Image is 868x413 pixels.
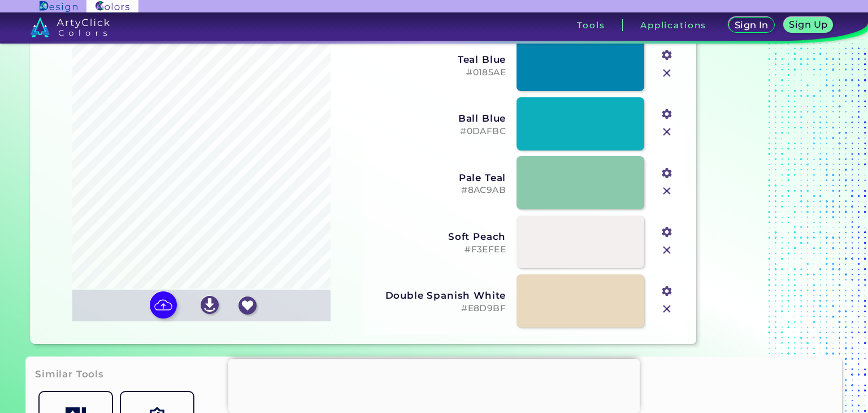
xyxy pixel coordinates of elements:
[659,66,674,80] img: icon_close.svg
[640,21,706,29] h3: Applications
[659,302,674,316] img: icon_close.svg
[371,303,506,314] h5: #E8D9BF
[371,290,506,301] h3: Double Spanish White
[577,21,605,29] h3: Tools
[791,20,826,29] h5: Sign Up
[659,124,674,139] img: icon_close.svg
[228,359,640,410] iframe: Advertisement
[371,113,506,124] h3: Ball Blue
[659,184,674,199] img: icon_close.svg
[201,296,219,314] img: icon_download_white.svg
[371,67,506,78] h5: #0185AE
[40,1,77,12] img: ArtyClick Design logo
[371,54,506,65] h3: Teal Blue
[31,17,110,37] img: logo_artyclick_colors_white.svg
[659,243,674,257] img: icon_close.svg
[371,185,506,196] h5: #8AC9AB
[150,291,177,319] img: icon picture
[371,244,506,255] h5: #F3EFEE
[238,296,257,315] img: icon_favourite_white.svg
[371,231,506,242] h3: Soft Peach
[786,18,831,32] a: Sign Up
[371,126,506,137] h5: #0DAFBC
[731,18,772,32] a: Sign In
[736,21,767,29] h5: Sign In
[371,172,506,183] h3: Pale Teal
[35,368,104,381] h3: Similar Tools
